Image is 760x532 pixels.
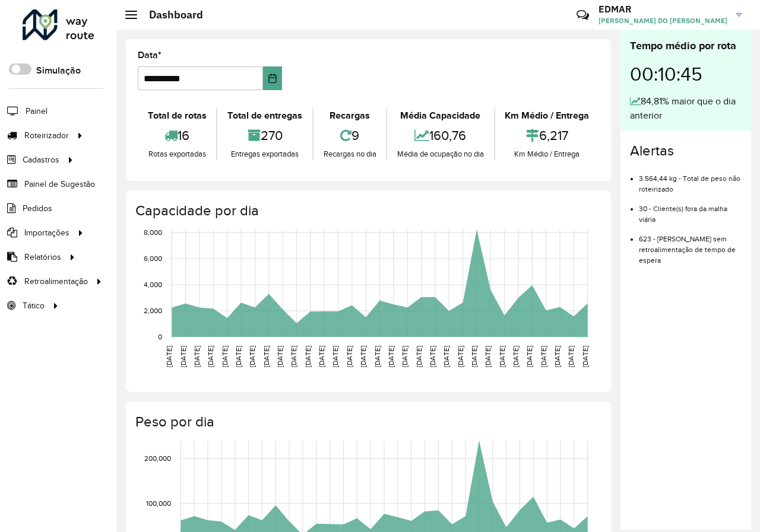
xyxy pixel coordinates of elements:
[598,4,727,15] h3: EDMAR
[331,346,339,367] text: [DATE]
[24,129,69,142] span: Roteirizador
[401,346,408,367] text: [DATE]
[316,123,383,148] div: 9
[165,346,173,367] text: [DATE]
[457,346,464,367] text: [DATE]
[387,346,395,367] text: [DATE]
[193,346,201,367] text: [DATE]
[26,105,47,117] span: Painel
[221,346,229,367] text: [DATE]
[598,15,727,26] span: [PERSON_NAME] DO [PERSON_NAME]
[141,123,213,148] div: 16
[23,154,59,166] span: Cadastros
[567,346,575,367] text: [DATE]
[276,346,284,367] text: [DATE]
[639,225,742,266] li: 623 - [PERSON_NAME] sem retroalimentação de tempo de espera
[135,202,599,219] h4: Capacidade por dia
[498,109,596,123] div: Km Médio / Entrega
[373,346,381,367] text: [DATE]
[220,148,309,160] div: Entregas exportadas
[158,333,162,340] text: 0
[36,63,81,78] label: Simulação
[630,142,742,160] h4: Alertas
[304,346,312,367] text: [DATE]
[248,346,256,367] text: [DATE]
[390,148,490,160] div: Média de ocupação no dia
[553,346,561,367] text: [DATE]
[415,346,423,367] text: [DATE]
[220,123,309,148] div: 270
[442,346,450,367] text: [DATE]
[146,499,171,507] text: 100,000
[639,164,742,195] li: 3.564,44 kg - Total de peso não roteirizado
[144,455,171,463] text: 200,000
[318,346,325,367] text: [DATE]
[512,346,520,367] text: [DATE]
[525,346,533,367] text: [DATE]
[235,346,242,367] text: [DATE]
[630,54,742,94] div: 00:10:45
[135,413,599,431] h4: Peso por dia
[141,148,213,160] div: Rotas exportadas
[390,109,490,123] div: Média Capacidade
[639,195,742,225] li: 30 - Cliente(s) fora da malha viária
[316,109,383,123] div: Recargas
[346,346,353,367] text: [DATE]
[24,178,95,190] span: Painel de Sugestão
[263,66,282,90] button: Choose Date
[498,148,596,160] div: Km Médio / Entrega
[470,346,478,367] text: [DATE]
[390,123,490,148] div: 160,76
[144,228,162,236] text: 8,000
[316,148,383,160] div: Recargas no dia
[540,346,547,367] text: [DATE]
[144,254,162,262] text: 6,000
[220,109,309,123] div: Total de entregas
[484,346,492,367] text: [DATE]
[24,275,88,288] span: Retroalimentação
[429,346,436,367] text: [DATE]
[179,346,187,367] text: [DATE]
[24,251,61,263] span: Relatórios
[23,202,52,215] span: Pedidos
[630,94,742,123] div: 84,81% maior que o dia anterior
[581,346,589,367] text: [DATE]
[359,346,367,367] text: [DATE]
[570,2,596,28] a: Contato Rápido
[24,227,69,239] span: Importações
[144,307,162,314] text: 2,000
[138,48,161,62] label: Data
[144,281,162,288] text: 4,000
[141,109,213,123] div: Total de rotas
[262,346,270,367] text: [DATE]
[137,8,203,21] h2: Dashboard
[23,300,45,312] span: Tático
[498,123,596,148] div: 6,217
[207,346,214,367] text: [DATE]
[498,346,506,367] text: [DATE]
[290,346,297,367] text: [DATE]
[630,38,742,54] div: Tempo médio por rota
